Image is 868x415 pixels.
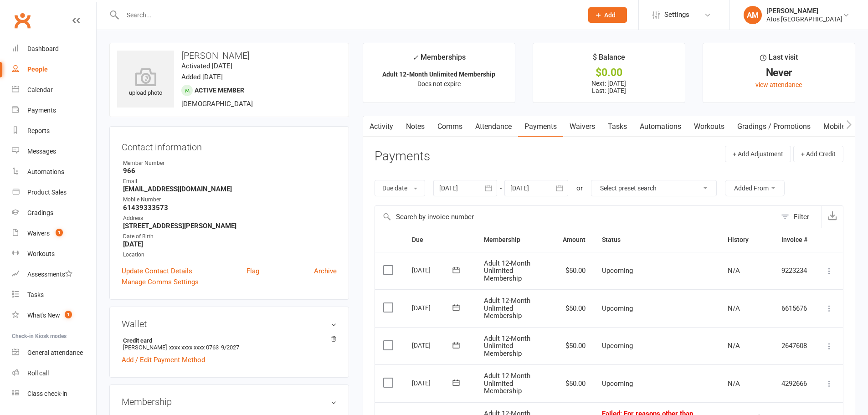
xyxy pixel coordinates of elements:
span: N/A [728,266,740,275]
button: Filter [776,206,822,228]
td: 4292666 [773,364,816,402]
a: General attendance kiosk mode [12,343,96,363]
div: Automations [27,168,64,175]
div: Location [123,251,337,259]
a: Comms [431,116,469,137]
a: Automations [12,162,96,182]
a: Payments [518,116,563,137]
div: Tasks [27,291,44,298]
span: Adult 12-Month Unlimited Membership [484,334,530,358]
a: Mobile App [817,116,866,137]
div: People [27,66,48,73]
div: Dashboard [27,45,59,52]
strong: [DATE] [123,240,337,248]
span: Adult 12-Month Unlimited Membership [484,372,530,395]
span: Active member [195,87,244,94]
div: Class check-in [27,390,67,397]
a: Manage Comms Settings [122,277,199,287]
div: [DATE] [412,376,454,390]
strong: Adult 12-Month Unlimited Membership [382,71,495,78]
input: Search by invoice number [375,206,776,228]
li: [PERSON_NAME] [122,336,337,352]
span: Add [604,11,616,19]
span: Adult 12-Month Unlimited Membership [484,297,530,320]
a: Waivers 1 [12,223,96,244]
a: Tasks [601,116,633,137]
h3: Contact information [122,138,337,152]
div: Waivers [27,230,50,237]
div: Memberships [412,51,466,68]
h3: Payments [375,149,430,164]
strong: 966 [123,167,337,175]
div: Messages [27,148,56,155]
a: Messages [12,141,96,162]
div: [DATE] [412,301,454,315]
div: Date of Birth [123,232,337,241]
div: [DATE] [412,263,454,277]
div: [PERSON_NAME] [766,7,842,15]
span: Settings [664,5,689,25]
a: Tasks [12,285,96,305]
span: N/A [728,379,740,388]
div: Member Number [123,159,337,168]
strong: 61439333573 [123,204,337,212]
span: 1 [65,311,72,318]
div: Atos [GEOGRAPHIC_DATA] [766,15,842,23]
td: 6615676 [773,289,816,327]
button: Added From [725,180,785,196]
a: Reports [12,121,96,141]
button: + Add Credit [793,146,843,162]
td: $50.00 [555,327,594,365]
span: N/A [728,342,740,350]
th: Membership [476,228,555,251]
div: What's New [27,312,60,319]
button: Add [588,7,627,23]
a: Update Contact Details [122,266,192,277]
div: Workouts [27,250,55,257]
a: Workouts [12,244,96,264]
a: Add / Edit Payment Method [122,354,205,365]
span: [DEMOGRAPHIC_DATA] [181,100,253,108]
time: Added [DATE] [181,73,223,81]
div: Mobile Number [123,195,337,204]
a: view attendance [755,81,802,88]
a: Gradings / Promotions [731,116,817,137]
td: $50.00 [555,252,594,290]
div: $0.00 [541,68,677,77]
div: $ Balance [593,51,625,68]
span: Upcoming [602,266,633,275]
td: $50.00 [555,289,594,327]
time: Activated [DATE] [181,62,232,70]
h3: Membership [122,397,337,407]
th: History [719,228,773,251]
a: Attendance [469,116,518,137]
div: Calendar [27,86,53,93]
span: Upcoming [602,342,633,350]
div: AM [744,6,762,24]
a: Product Sales [12,182,96,203]
div: Last visit [760,51,798,68]
div: Address [123,214,337,223]
button: + Add Adjustment [725,146,791,162]
a: Archive [314,266,337,277]
a: Clubworx [11,9,34,32]
div: upload photo [117,68,174,98]
span: Upcoming [602,304,633,313]
strong: [STREET_ADDRESS][PERSON_NAME] [123,222,337,230]
span: Does not expire [417,80,461,87]
a: Assessments [12,264,96,285]
span: Upcoming [602,379,633,388]
div: or [576,183,583,194]
i: ✓ [412,53,418,62]
div: Payments [27,107,56,114]
a: Payments [12,100,96,121]
span: N/A [728,304,740,313]
span: 1 [56,229,63,236]
div: Filter [794,211,809,222]
td: $50.00 [555,364,594,402]
th: Due [404,228,476,251]
div: Gradings [27,209,53,216]
span: 9/2027 [221,344,239,351]
td: 9223234 [773,252,816,290]
a: Gradings [12,203,96,223]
